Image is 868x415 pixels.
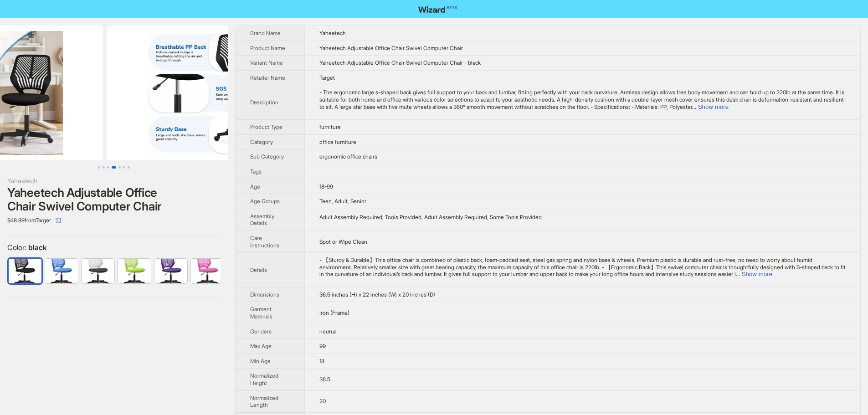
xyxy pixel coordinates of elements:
[319,138,356,145] span: office furniture
[319,183,333,190] span: 18-99
[319,198,366,205] span: Teen, Adult, Senior
[103,166,105,169] button: Go to slide 2
[45,259,78,283] img: blue
[250,266,267,273] span: Details
[118,259,151,283] img: green
[250,138,273,145] span: Category
[319,376,330,383] span: 36.5
[698,103,729,110] button: Expand
[250,213,274,227] span: Assembly Details
[319,328,337,335] span: neutral
[250,45,285,51] span: Product Name
[118,258,151,282] label: available
[319,74,335,81] span: Target
[250,395,278,409] span: Normalized Length
[319,30,346,36] span: Yaheetech
[112,166,116,169] button: Go to slide 4
[9,259,41,283] img: black
[319,309,349,316] span: Iron (Frame)
[250,306,272,320] span: Garment Materials
[250,328,272,335] span: Genders
[319,59,481,66] span: Yaheetech Adjustable Office Chair Swivel Computer Chair - black
[250,30,281,36] span: Brand Name
[118,166,121,169] button: Go to slide 5
[250,343,272,349] span: Max Age
[250,235,279,249] span: Care Instructions
[250,123,282,130] span: Product Type
[319,238,367,245] span: Spot or Wipe Clean
[319,89,846,110] div: - The ergonomic large s-shaped back gives full support to your back and lumbar, fitting perfectly...
[250,168,262,175] span: Tags
[319,343,326,349] span: 99
[123,166,125,169] button: Go to slide 6
[250,291,279,298] span: Dimensions
[191,258,224,282] label: available
[82,259,114,283] img: dark gray
[98,166,100,169] button: Go to slide 1
[319,358,324,364] span: 18
[319,291,435,298] span: 36.5 inches (H) x 22 inches (W) x 20 inches (D)
[9,258,41,282] label: available
[742,271,772,277] button: Expand
[128,166,130,169] button: Go to slide 7
[250,59,283,66] span: Variant Name
[250,372,278,386] span: Normalized Height
[319,398,326,405] span: 20
[692,103,696,110] span: ...
[250,153,284,160] span: Sub Category
[56,218,61,223] span: select
[154,258,187,282] label: available
[736,271,740,277] span: ...
[154,259,187,283] img: purple
[250,74,285,81] span: Retailer Name
[82,258,114,282] label: available
[7,176,221,186] div: Yaheetech
[28,243,47,252] span: black
[319,256,846,278] div: - 【Sturdy & Durable】This office chair is combined of plastic back, foam-padded seat, steel gas sp...
[107,166,109,169] button: Go to slide 3
[7,213,221,228] div: $48.99 from Target
[319,89,844,110] span: - The ergonomic large s-shaped back gives full support to your back and lumbar, fitting perfectly...
[319,45,463,51] span: Yaheetech Adjustable Office Chair Swivel Computer Chair
[107,26,311,160] img: Yaheetech Adjustable Office Chair Swivel Computer Chair Yaheetech Adjustable Office Chair Swivel ...
[250,358,271,364] span: Min Age
[7,243,28,252] span: Color :
[319,123,341,130] span: furniture
[250,99,278,106] span: Description
[319,214,846,221] div: Adult Assembly Required, Tools Provided, Adult Assembly Required, Some Tools Provided
[191,259,224,283] img: rose red
[45,258,78,282] label: available
[319,153,377,160] span: ergonomic office chairs
[319,256,846,277] span: - 【Sturdy & Durable】This office chair is combined of plastic back, foam-padded seat, steel gas sp...
[250,198,280,205] span: Age Groups
[7,186,221,213] div: Yaheetech Adjustable Office Chair Swivel Computer Chair
[250,183,260,190] span: Age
